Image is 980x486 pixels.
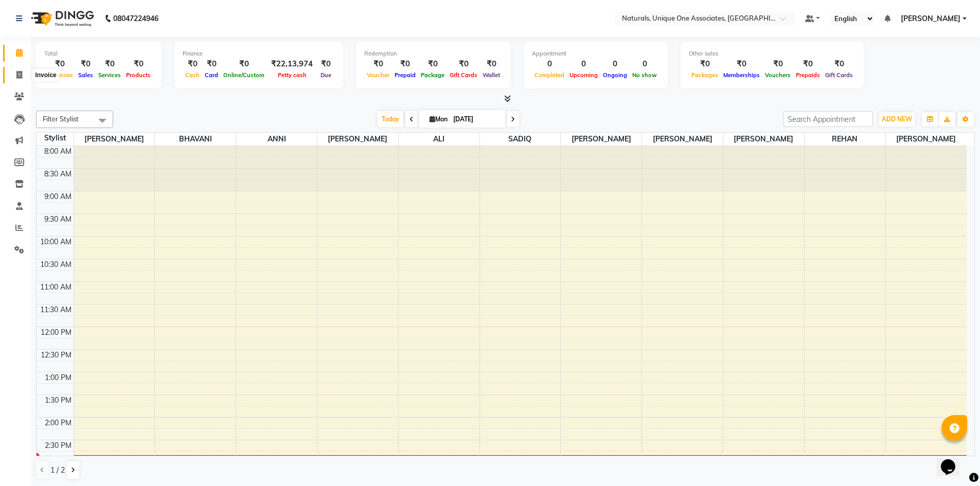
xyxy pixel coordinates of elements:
[43,440,74,451] div: 2:30 PM
[43,395,74,406] div: 1:30 PM
[76,58,96,70] div: ₹0
[392,58,418,70] div: ₹0
[267,58,317,70] div: ₹22,13,974
[480,58,503,70] div: ₹0
[567,58,600,70] div: 0
[427,115,450,123] span: Mon
[532,58,567,70] div: 0
[532,71,567,79] span: Completed
[50,465,65,476] span: 1 / 2
[42,146,74,157] div: 8:00 AM
[823,58,856,70] div: ₹0
[450,112,502,127] input: 2025-09-01
[74,133,155,146] span: [PERSON_NAME]
[183,71,202,79] span: Cash
[44,58,76,70] div: ₹0
[37,133,74,143] div: Stylist
[630,58,660,70] div: 0
[44,49,153,58] div: Total
[879,112,915,127] button: ADD NEW
[38,282,74,293] div: 11:00 AM
[123,58,153,70] div: ₹0
[882,115,912,123] span: ADD NEW
[43,372,74,383] div: 1:00 PM
[783,111,873,127] input: Search Appointment
[43,418,74,428] div: 2:00 PM
[721,58,762,70] div: ₹0
[399,133,479,146] span: ALI
[723,133,804,146] span: [PERSON_NAME]
[318,71,334,79] span: Due
[183,49,335,58] div: Finance
[38,304,74,315] div: 11:30 AM
[221,71,267,79] span: Online/Custom
[689,71,721,79] span: Packages
[183,58,202,70] div: ₹0
[364,71,392,79] span: Voucher
[600,58,630,70] div: 0
[689,49,856,58] div: Other sales
[39,350,74,361] div: 12:30 PM
[221,58,267,70] div: ₹0
[42,169,74,179] div: 8:30 AM
[39,327,74,338] div: 12:00 PM
[38,237,74,247] div: 10:00 AM
[447,71,480,79] span: Gift Cards
[762,71,793,79] span: Vouchers
[600,71,630,79] span: Ongoing
[793,58,823,70] div: ₹0
[155,133,236,146] span: BHAVANI
[642,133,723,146] span: [PERSON_NAME]
[43,115,79,123] span: Filter Stylist
[317,58,335,70] div: ₹0
[364,49,503,58] div: Redemption
[26,4,97,33] img: logo
[480,133,561,146] span: SADIQ
[123,71,153,79] span: Products
[567,71,600,79] span: Upcoming
[480,71,503,79] span: Wallet
[418,71,447,79] span: Package
[202,71,221,79] span: Card
[38,259,74,270] div: 10:30 AM
[630,71,660,79] span: No show
[42,191,74,202] div: 9:00 AM
[32,69,59,81] div: Invoice
[721,71,762,79] span: Memberships
[317,133,398,146] span: [PERSON_NAME]
[275,71,309,79] span: Petty cash
[561,133,642,146] span: [PERSON_NAME]
[805,133,885,146] span: REHAN
[937,445,970,476] iframe: chat widget
[113,4,158,33] b: 08047224946
[762,58,793,70] div: ₹0
[886,133,967,146] span: [PERSON_NAME]
[901,13,960,24] span: [PERSON_NAME]
[823,71,856,79] span: Gift Cards
[202,58,221,70] div: ₹0
[392,71,418,79] span: Prepaid
[418,58,447,70] div: ₹0
[532,49,660,58] div: Appointment
[42,214,74,225] div: 9:30 AM
[96,58,123,70] div: ₹0
[96,71,123,79] span: Services
[689,58,721,70] div: ₹0
[378,111,403,127] span: Today
[364,58,392,70] div: ₹0
[447,58,480,70] div: ₹0
[793,71,823,79] span: Prepaids
[76,71,96,79] span: Sales
[236,133,317,146] span: ANNI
